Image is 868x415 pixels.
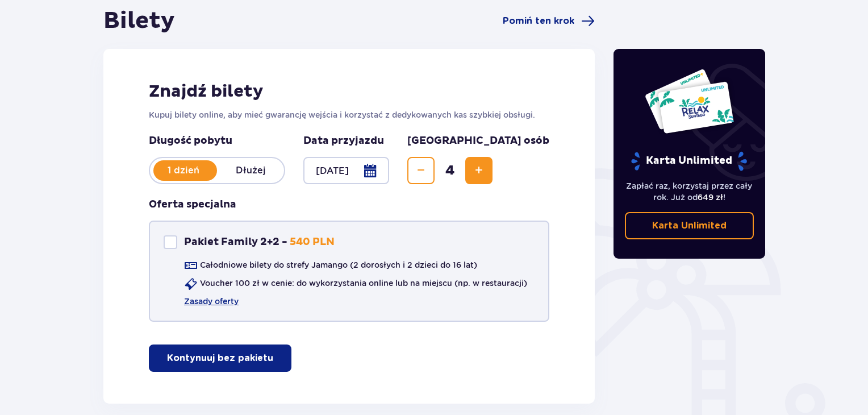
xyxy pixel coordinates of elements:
[630,151,748,171] p: Karta Unlimited
[698,193,723,202] span: 649 zł
[503,15,574,27] span: Pomiń ten krok
[407,134,549,148] p: [GEOGRAPHIC_DATA] osób
[290,235,335,249] p: 540 PLN
[149,81,549,102] h2: Znajdź bilety
[217,164,284,177] p: Dłużej
[407,157,435,184] button: Zmniejsz
[652,219,727,232] p: Karta Unlimited
[149,198,236,211] h3: Oferta specjalna
[149,109,549,121] p: Kupuj bilety online, aby mieć gwarancję wejścia i korzystać z dedykowanych kas szybkiej obsługi.
[200,259,477,271] p: Całodniowe bilety do strefy Jamango (2 dorosłych i 2 dzieci do 16 lat)
[184,235,287,249] p: Pakiet Family 2+2 -
[200,277,527,289] p: Voucher 100 zł w cenie: do wykorzystania online lub na miejscu (np. w restauracji)
[644,68,735,134] img: Dwie karty całoroczne do Suntago z napisem 'UNLIMITED RELAX', na białym tle z tropikalnymi liśćmi...
[625,180,754,203] p: Zapłać raz, korzystaj przez cały rok. Już od !
[437,162,463,179] span: 4
[184,296,239,307] a: Zasady oferty
[303,134,384,148] p: Data przyjazdu
[150,164,217,177] p: 1 dzień
[149,345,291,372] button: Kontynuuj bez pakietu
[103,7,175,35] h1: Bilety
[149,134,285,148] p: Długość pobytu
[167,352,273,364] p: Kontynuuj bez pakietu
[465,157,493,184] button: Zwiększ
[503,14,595,28] a: Pomiń ten krok
[625,212,754,239] a: Karta Unlimited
